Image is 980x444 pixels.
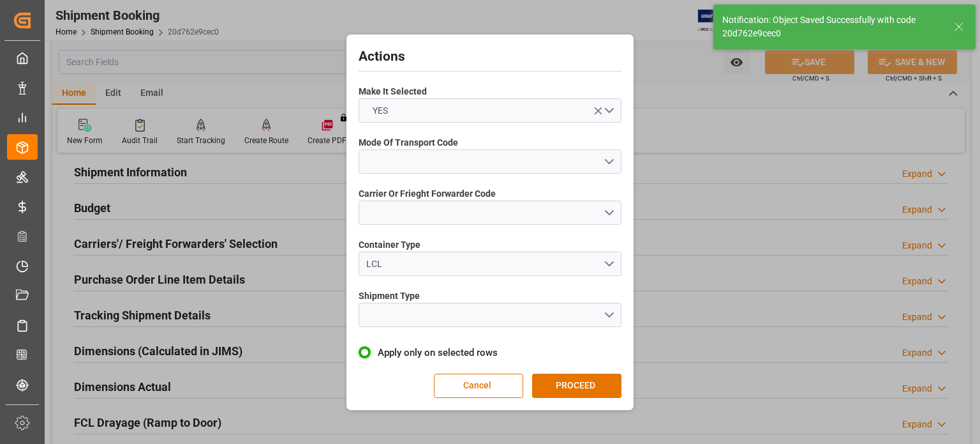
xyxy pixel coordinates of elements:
[366,104,394,118] span: YES
[359,238,420,252] span: Container Type
[722,13,942,40] div: Notification: Object Saved Successfully with code 20d762e9cec0
[359,303,621,327] button: open menu
[359,345,621,360] label: Apply only on selected rows
[359,47,621,67] h2: Actions
[359,252,621,276] button: open menu
[359,98,621,123] button: open menu
[359,149,621,174] button: open menu
[359,136,458,149] span: Mode Of Transport Code
[359,85,427,98] span: Make It Selected
[359,201,621,225] button: open menu
[434,374,523,398] button: Cancel
[532,374,621,398] button: PROCEED
[359,187,496,201] span: Carrier Or Frieght Forwarder Code
[366,257,604,271] div: LCL
[359,289,420,303] span: Shipment Type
